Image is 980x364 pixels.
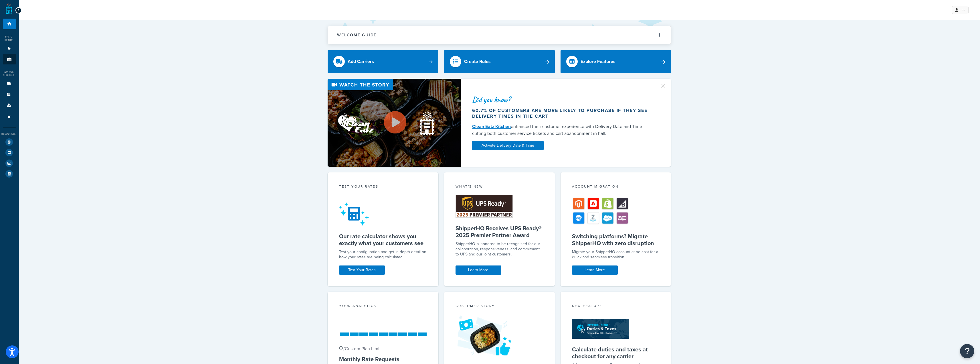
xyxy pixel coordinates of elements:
button: Welcome Guide [328,26,671,44]
li: Websites [3,43,16,54]
a: Explore Features [561,50,671,73]
a: Activate Delivery Date & Time [472,141,544,150]
div: New Feature [572,303,660,310]
div: Customer Story [456,303,543,310]
div: Create Rules [464,58,491,66]
div: Explore Features [581,58,615,66]
h5: Our rate calculator shows you exactly what your customers see [339,233,427,247]
a: Create Rules [444,50,555,73]
div: Add Carriers [348,58,374,66]
h2: Welcome Guide [337,33,377,37]
li: Advanced Features [3,111,16,122]
li: Test Your Rates [3,137,16,147]
a: Clean Eatz Kitchen [472,123,511,130]
a: Test Your Rates [339,265,385,275]
div: enhanced their customer experience with Delivery Date and Time — cutting both customer service ti... [472,123,653,137]
div: Account Migration [572,184,660,190]
h5: Calculate duties and taxes at checkout for any carrier [572,346,660,360]
div: Test your configuration and get in-depth detail on how your rates are being calculated. [339,249,427,260]
li: Carriers [3,78,16,89]
div: Did you know? [472,96,653,104]
li: Dashboard [3,19,16,29]
li: Analytics [3,158,16,168]
li: Marketplace [3,147,16,158]
h5: Switching platforms? Migrate ShipperHQ with zero disruption [572,233,660,247]
h5: Monthly Rate Requests [339,356,427,363]
li: Help Docs [3,169,16,179]
a: Add Carriers [328,50,438,73]
li: Origins [3,54,16,65]
div: Test your rates [339,184,427,190]
div: What's New [456,184,543,190]
img: Video thumbnail [328,79,461,167]
small: / Custom Plan Limit [343,345,381,352]
h5: ShipperHQ Receives UPS Ready® 2025 Premier Partner Award [456,225,543,239]
button: Open Resource Center [960,344,974,358]
li: Boxes [3,100,16,111]
div: Migrate your ShipperHQ account at no cost for a quick and seamless transition. [572,249,660,260]
div: 60.7% of customers are more likely to purchase if they see delivery times in the cart [472,108,653,119]
p: ShipperHQ is honored to be recognized for our collaboration, responsiveness, and commitment to UP... [456,241,543,257]
li: Shipping Rules [3,89,16,100]
span: 0 [339,343,343,353]
div: Your Analytics [339,303,427,310]
a: Learn More [456,265,501,275]
a: Learn More [572,265,618,275]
